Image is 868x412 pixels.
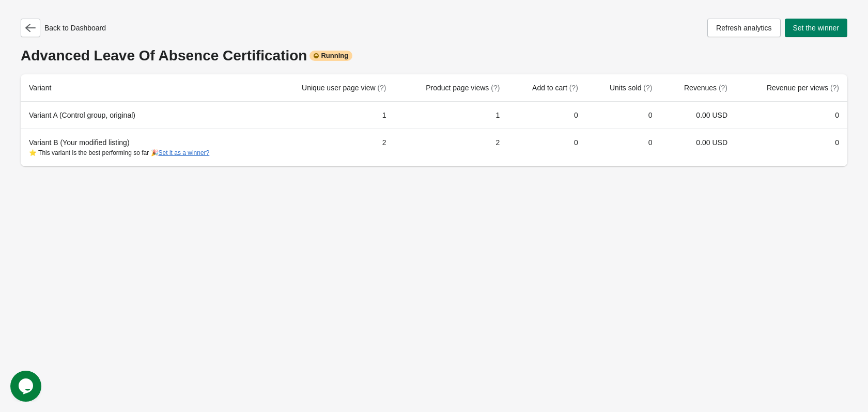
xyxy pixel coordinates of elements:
[21,47,847,64] div: Advanced Leave Of Absence Certification
[719,84,727,92] span: (?)
[532,84,578,92] span: Add to cart
[29,148,259,158] div: ⭐ This variant is the best performing so far 🎉
[426,84,500,92] span: Product page views
[660,102,736,129] td: 0.00 USD
[302,84,386,92] span: Unique user page view
[707,19,780,37] button: Refresh analytics
[716,24,771,32] span: Refresh analytics
[569,84,578,92] span: (?)
[309,51,352,61] div: Running
[508,129,586,166] td: 0
[736,129,847,166] td: 0
[767,84,839,92] span: Revenue per views
[643,84,652,92] span: (?)
[21,19,106,37] div: Back to Dashboard
[268,102,394,129] td: 1
[377,84,386,92] span: (?)
[785,19,848,37] button: Set the winner
[159,149,210,156] button: Set it as a winner?
[395,102,508,129] td: 1
[586,129,661,166] td: 0
[29,110,259,120] div: Variant A (Control group, original)
[29,137,259,158] div: Variant B (Your modified listing)
[508,102,586,129] td: 0
[21,74,268,102] th: Variant
[491,84,500,92] span: (?)
[610,84,652,92] span: Units sold
[793,24,840,32] span: Set the winner
[268,129,394,166] td: 2
[830,84,839,92] span: (?)
[736,102,847,129] td: 0
[10,371,43,402] iframe: chat widget
[684,84,727,92] span: Revenues
[660,129,736,166] td: 0.00 USD
[395,129,508,166] td: 2
[586,102,661,129] td: 0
